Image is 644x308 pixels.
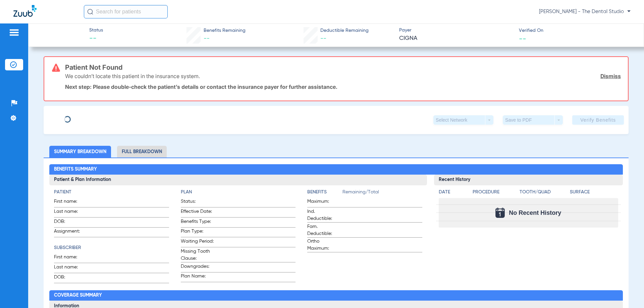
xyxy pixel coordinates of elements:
h3: Patient & Plan Information [49,175,427,185]
h4: Benefits [307,189,342,196]
p: We couldn’t locate this patient in the insurance system. [65,73,200,79]
span: Downgrades: [181,263,214,272]
h4: Date [439,189,467,196]
app-breakdown-title: Surface [570,189,618,198]
img: error-icon [52,64,60,72]
span: -- [320,36,326,42]
span: Plan Name: [181,273,214,282]
img: hamburger-icon [9,28,19,37]
span: Deductible Remaining [320,27,369,34]
h4: Patient [54,189,169,196]
span: Last name: [54,264,87,273]
app-breakdown-title: Tooth/Quad [520,189,568,198]
app-breakdown-title: Date [439,189,467,198]
span: Last name: [54,208,87,217]
span: Effective Date: [181,208,214,217]
h3: Recent History [434,175,623,185]
span: Fam. Deductible: [307,223,340,237]
h4: Procedure [473,189,517,196]
img: Search Icon [87,9,93,15]
app-breakdown-title: Benefits [307,189,342,198]
span: CIGNA [399,34,513,43]
li: Full Breakdown [117,146,167,158]
input: Search for patients [84,5,168,18]
h2: Coverage Summary [49,290,623,301]
span: Remaining/Total [342,189,422,198]
span: Ind. Deductible: [307,208,340,222]
span: Plan Type: [181,228,214,237]
span: -- [519,35,526,42]
span: DOB: [54,274,87,283]
app-breakdown-title: Procedure [473,189,517,198]
span: -- [204,36,210,42]
span: Benefits Type: [181,218,214,227]
span: [PERSON_NAME] - The Dental Studio [539,8,631,15]
span: Payer [399,27,513,34]
img: Zuub Logo [13,5,37,17]
span: -- [89,34,103,44]
p: Next step: Please double-check the patient’s details or contact the insurance payer for further a... [65,83,621,90]
img: Calendar [495,208,505,218]
li: Summary Breakdown [49,146,111,158]
span: Missing Tooth Clause: [181,248,214,262]
span: No Recent History [509,209,561,216]
span: Verified On [519,27,633,34]
a: Dismiss [600,73,621,79]
span: Benefits Remaining [204,27,246,34]
span: Ortho Maximum: [307,238,340,252]
span: Waiting Period: [181,238,214,247]
span: Maximum: [307,198,340,207]
span: Assignment: [54,228,87,237]
span: DOB: [54,218,87,227]
h4: Plan [181,189,296,196]
h2: Benefits Summary [49,164,623,175]
h3: Patient Not Found [65,64,621,71]
span: First name: [54,254,87,263]
span: Status: [181,198,214,207]
span: Status [89,27,103,34]
h4: Tooth/Quad [520,189,568,196]
h4: Surface [570,189,618,196]
span: First name: [54,198,87,207]
h4: Subscriber [54,244,169,251]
